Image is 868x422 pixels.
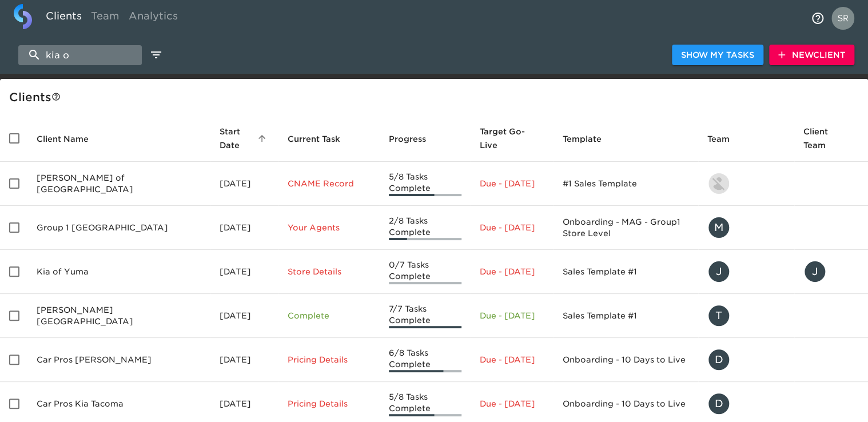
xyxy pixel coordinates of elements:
[480,178,544,189] p: Due - [DATE]
[480,310,544,321] p: Due - [DATE]
[553,338,698,382] td: Onboarding - 10 Days to Live
[803,125,859,152] span: Client Team
[9,88,863,106] div: Client s
[707,348,785,371] div: danny@roadster.com
[708,173,729,194] img: lowell@roadster.com
[210,294,278,338] td: [DATE]
[27,338,210,382] td: Car Pros [PERSON_NAME]
[210,250,278,294] td: [DATE]
[553,162,698,206] td: #1 Sales Template
[288,132,355,146] span: Current Task
[14,4,32,29] img: logo
[380,162,471,206] td: 5/8 Tasks Complete
[707,172,785,195] div: lowell@roadster.com
[288,222,371,233] p: Your Agents
[380,206,471,250] td: 2/8 Tasks Complete
[707,132,744,146] span: Team
[707,260,730,283] div: J
[210,162,278,206] td: [DATE]
[288,398,371,409] p: Pricing Details
[553,206,698,250] td: Onboarding - MAG - Group1 Store Level
[707,304,730,327] div: T
[480,125,544,152] span: Target Go-Live
[380,250,471,294] td: 0/7 Tasks Complete
[288,266,371,277] p: Store Details
[27,206,210,250] td: Group 1 [GEOGRAPHIC_DATA]
[146,45,166,65] button: edit
[27,294,210,338] td: [PERSON_NAME] [GEOGRAPHIC_DATA]
[707,392,785,415] div: danny@roadster.com
[769,45,854,66] button: NewClient
[778,48,845,62] span: New Client
[27,250,210,294] td: Kia of Yuma
[27,162,210,206] td: [PERSON_NAME] of [GEOGRAPHIC_DATA]
[707,348,730,371] div: D
[707,216,730,239] div: M
[707,260,785,283] div: justin.gervais@roadster.com
[288,310,371,321] p: Complete
[86,4,124,32] a: Team
[707,216,785,239] div: mohamed.desouky@roadster.com
[288,354,371,365] p: Pricing Details
[210,338,278,382] td: [DATE]
[380,294,471,338] td: 7/7 Tasks Complete
[480,266,544,277] p: Due - [DATE]
[220,125,269,152] span: Start Date
[672,45,763,66] button: Show My Tasks
[380,338,471,382] td: 6/8 Tasks Complete
[288,132,340,146] span: This is the next Task in this Hub that should be completed
[553,250,698,294] td: Sales Template #1
[124,4,182,32] a: Analytics
[480,125,529,152] span: Calculated based on the start date and the duration of all Tasks contained in this Hub.
[803,260,859,283] div: john.b@hyundaiofyuma.com
[681,48,754,62] span: Show My Tasks
[804,5,831,32] button: notifications
[480,354,544,365] p: Due - [DATE]
[480,398,544,409] p: Due - [DATE]
[288,178,371,189] p: CNAME Record
[41,4,86,32] a: Clients
[553,294,698,338] td: Sales Template #1
[480,222,544,233] p: Due - [DATE]
[562,132,616,146] span: Template
[707,304,785,327] div: tracy@roadster.com
[707,392,730,415] div: D
[803,260,826,283] div: J
[831,7,854,30] img: Profile
[37,132,103,146] span: Client Name
[210,206,278,250] td: [DATE]
[18,45,142,65] input: search
[389,132,441,146] span: Progress
[51,92,61,101] svg: This is a list of all of your clients and clients shared with you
